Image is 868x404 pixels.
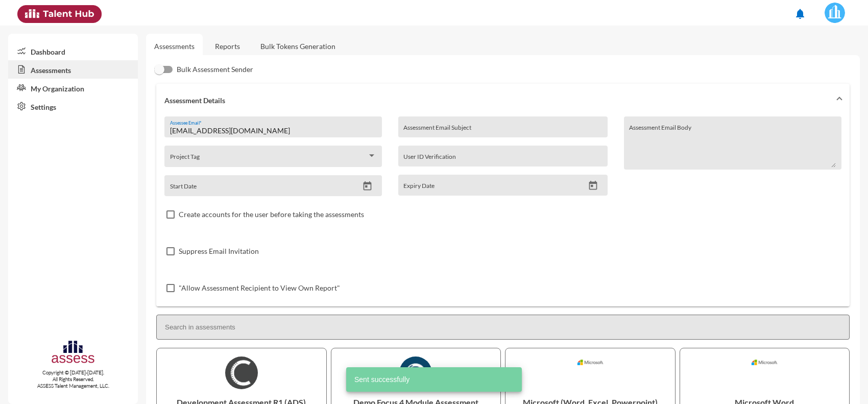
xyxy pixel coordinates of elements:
[156,116,850,306] div: Assessment Details
[8,42,138,60] a: Dashboard
[584,180,602,191] button: Open calendar
[8,97,138,115] a: Settings
[179,208,364,221] span: Create accounts for the user before taking the assessments
[179,282,340,294] span: "Allow Assessment Recipient to View Own Report"
[179,245,259,257] span: Suppress Email Invitation
[207,34,248,59] a: Reports
[154,42,195,51] a: Assessments
[8,79,138,97] a: My Organization
[8,369,138,389] p: Copyright © [DATE]-[DATE]. All Rights Reserved. ASSESS Talent Management, LLC.
[177,63,253,76] span: Bulk Assessment Sender
[156,315,850,340] input: Search in assessments
[794,8,806,20] mat-icon: notifications
[156,84,850,116] mat-expansion-panel-header: Assessment Details
[252,34,344,59] a: Bulk Tokens Generation
[8,60,138,79] a: Assessments
[170,127,377,135] input: Assessee Email
[51,339,96,367] img: assesscompany-logo.png
[164,96,829,105] mat-panel-title: Assessment Details
[358,181,376,192] button: Open calendar
[354,374,409,385] span: Sent successfully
